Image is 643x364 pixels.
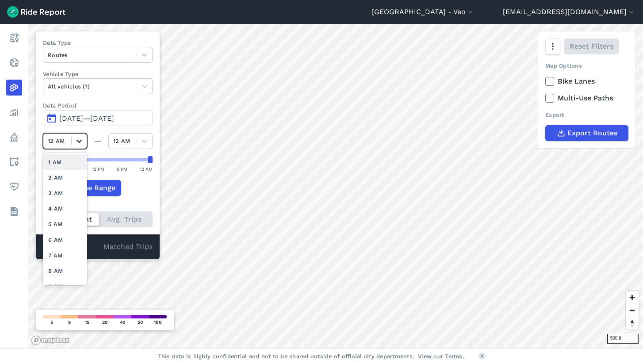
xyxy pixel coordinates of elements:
[43,38,153,47] label: Data Type
[503,7,636,17] button: [EMAIL_ADDRESS][DOMAIN_NAME]
[59,114,114,123] span: [DATE]—[DATE]
[372,7,475,17] button: [GEOGRAPHIC_DATA] - Veo
[43,110,153,126] button: [DATE]—[DATE]
[545,125,628,141] button: Export Routes
[31,335,70,345] a: Mapbox logo
[6,154,22,170] a: Areas
[43,232,87,248] div: 6 AM
[545,76,628,87] label: Bike Lanes
[607,334,639,344] div: 500 ft
[92,165,104,173] div: 12 PM
[418,352,464,360] a: View our Terms.
[43,279,87,294] div: 9 AM
[140,165,153,173] div: 12 AM
[626,317,639,330] button: Reset bearing to north
[6,129,22,145] a: Policy
[87,136,108,146] div: —
[43,248,87,263] div: 7 AM
[6,80,22,96] a: Heatmaps
[545,93,628,103] label: Multi-Use Paths
[567,128,617,138] span: Export Routes
[43,154,87,170] div: 1 AM
[7,6,65,18] img: Ride Report
[545,61,628,70] div: Map Options
[626,291,639,304] button: Zoom in
[43,70,153,78] label: Vehicle Type
[6,55,22,71] a: Realtime
[43,185,87,201] div: 3 AM
[6,30,22,46] a: Report
[43,263,87,279] div: 8 AM
[6,104,22,120] a: Analyze
[28,24,643,348] canvas: Map
[564,38,619,54] button: Reset Filters
[570,41,613,52] span: Reset Filters
[43,203,153,211] div: Count Type
[6,179,22,195] a: Health
[6,203,22,219] a: Datasets
[117,165,127,173] div: 6 PM
[626,304,639,317] button: Zoom out
[59,183,115,193] span: Add Time Range
[43,216,87,232] div: 5 AM
[36,234,160,259] div: Matched Trips
[43,170,87,185] div: 2 AM
[43,201,87,216] div: 4 AM
[43,101,153,110] label: Data Period
[545,111,628,119] div: Export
